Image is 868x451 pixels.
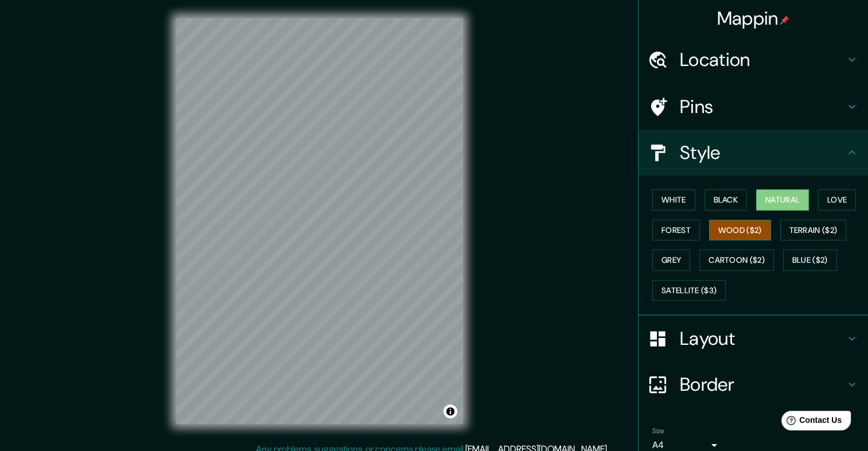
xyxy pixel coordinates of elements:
h4: Mappin [717,7,790,30]
iframe: Help widget launcher [766,406,855,438]
div: Pins [639,84,868,130]
div: Border [639,361,868,407]
button: Natural [756,189,809,211]
button: Black [704,189,748,211]
button: Satellite ($3) [652,280,726,301]
h4: Style [680,141,845,164]
div: Location [639,37,868,83]
div: Style [639,130,868,176]
div: Layout [639,316,868,361]
h4: Pins [680,95,845,118]
button: Forest [652,220,700,241]
button: Cartoon ($2) [699,250,774,271]
button: Toggle attribution [443,405,457,418]
h4: Layout [680,327,845,350]
canvas: Map [176,18,463,424]
h4: Location [680,48,845,71]
button: Blue ($2) [783,250,837,271]
button: Love [818,189,856,211]
label: Size [652,426,664,436]
button: Terrain ($2) [780,220,847,241]
img: pin-icon.png [780,15,789,25]
h4: Border [680,373,845,396]
button: Wood ($2) [709,220,771,241]
button: White [652,189,695,211]
button: Grey [652,250,690,271]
